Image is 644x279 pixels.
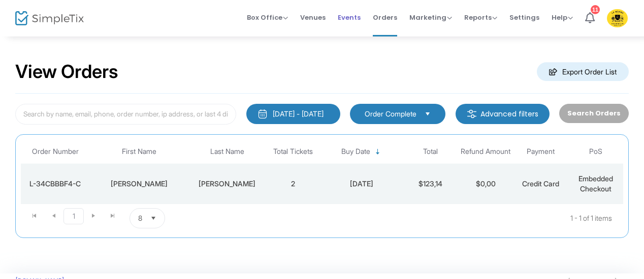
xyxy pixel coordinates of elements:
[246,104,340,124] button: [DATE] - [DATE]
[257,109,268,119] img: monthly
[266,140,320,164] th: Total Tickets
[23,179,87,189] div: L-34CBBBF4-C
[266,164,320,204] td: 2
[403,140,458,164] th: Total
[266,208,612,228] kendo-pager-info: 1 - 1 of 1 items
[15,104,236,125] input: Search by name, email, phone, order number, ip address, or last 4 digits of card
[458,164,513,204] td: $0,00
[191,179,263,189] div: Bernier Brillon
[21,140,623,204] div: Data table
[341,147,370,156] span: Buy Date
[338,5,361,30] span: Events
[552,13,573,22] span: Help
[210,147,244,156] span: Last Name
[365,109,416,119] span: Order Complete
[509,5,539,30] span: Settings
[138,213,142,223] span: 8
[458,140,513,164] th: Refund Amount
[403,164,458,204] td: $123,14
[456,104,550,124] m-button: Advanced filters
[522,179,559,188] span: Credit Card
[323,179,400,189] div: 2025-01-13
[421,108,435,119] button: Select
[92,179,186,189] div: Jérôme
[537,62,629,81] m-button: Export Order List
[374,148,382,156] span: Sortable
[591,5,600,14] div: 11
[409,13,452,22] span: Marketing
[32,147,79,156] span: Order Number
[273,109,324,119] div: [DATE] - [DATE]
[122,147,156,156] span: First Name
[63,208,84,224] span: Page 1
[373,5,397,30] span: Orders
[146,209,160,228] button: Select
[589,147,602,156] span: PoS
[300,5,326,30] span: Venues
[247,13,288,22] span: Box Office
[527,147,555,156] span: Payment
[578,174,613,193] span: Embedded Checkout
[15,61,118,83] h2: View Orders
[467,109,477,119] img: filter
[464,13,497,22] span: Reports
